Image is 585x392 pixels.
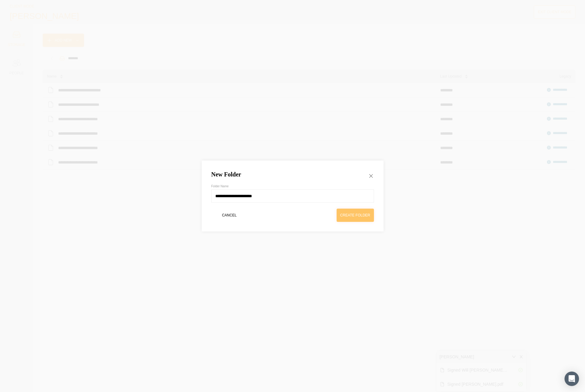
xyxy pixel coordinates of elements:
button: Cancel [211,209,247,222]
div: Cancel [222,212,237,218]
div: New Folder [211,170,241,179]
button: Create Folder [337,209,374,222]
div: Open Intercom Messenger [565,372,579,386]
div: Folder Name [211,185,229,188]
div: Create Folder [340,212,370,218]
